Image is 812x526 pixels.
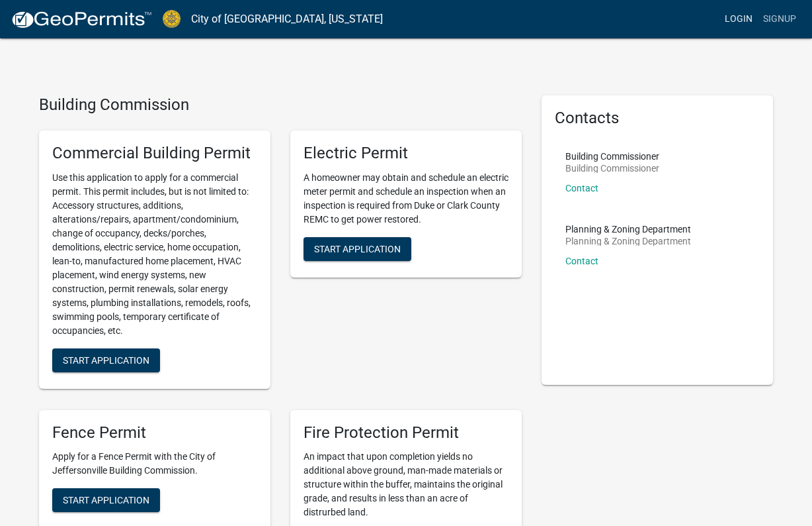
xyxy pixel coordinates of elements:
p: Planning & Zoning Department [565,225,691,234]
button: Start Application [304,237,411,261]
a: Signup [758,7,801,32]
a: City of [GEOGRAPHIC_DATA], [US_STATE] [191,8,383,30]
p: Building Commissioner [565,152,659,161]
h5: Fence Permit [52,423,257,443]
p: A homeowner may obtain and schedule an electric meter permit and schedule an inspection when an i... [304,171,508,227]
p: Apply for a Fence Permit with the City of Jeffersonville Building Commission. [52,450,257,478]
a: Login [719,7,758,32]
span: Start Application [63,354,149,365]
h4: Building Commission [39,95,522,115]
h5: Contacts [555,109,760,128]
h5: Commercial Building Permit [52,144,257,163]
h5: Electric Permit [304,144,508,163]
button: Start Application [52,348,160,372]
h5: Fire Protection Permit [304,423,508,443]
a: Contact [565,256,598,266]
p: An impact that upon completion yields no additional above ground, man-made materials or structure... [304,450,508,519]
p: Building Commissioner [565,164,659,173]
span: Start Application [314,243,401,254]
img: City of Jeffersonville, Indiana [163,10,181,28]
p: Planning & Zoning Department [565,237,691,246]
span: Start Application [63,495,149,505]
p: Use this application to apply for a commercial permit. This permit includes, but is not limited t... [52,171,257,338]
button: Start Application [52,488,160,512]
a: Contact [565,183,598,193]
